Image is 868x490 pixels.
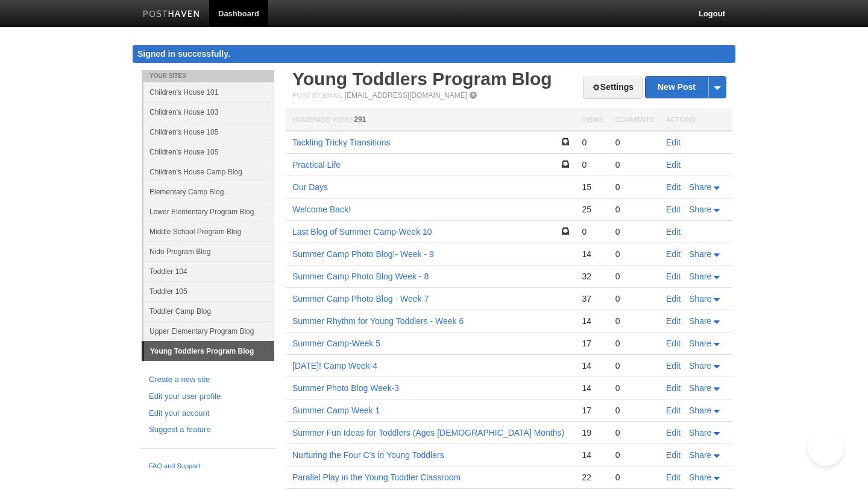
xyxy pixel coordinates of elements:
[689,428,711,437] span: Share
[615,204,654,215] div: 0
[583,77,643,99] a: Settings
[149,407,267,420] a: Edit your account
[615,159,654,170] div: 0
[666,406,681,415] a: Edit
[292,182,328,192] a: Our Days
[666,361,681,371] a: Edit
[615,360,654,371] div: 0
[292,272,429,281] a: Summer Camp Photo Blog Week - 8
[582,159,603,170] div: 0
[689,272,711,281] span: Share
[582,427,603,438] div: 19
[143,182,274,202] a: Elementary Camp Blog
[582,271,603,282] div: 32
[666,272,681,281] a: Edit
[689,450,711,460] span: Share
[615,271,654,282] div: 0
[689,472,711,482] span: Share
[582,383,603,393] div: 14
[144,342,274,361] a: Young Toddlers Program Blog
[143,241,274,261] a: Nido Program Blog
[292,316,464,326] a: Summer Rhythm for Young Toddlers - Week 6
[666,472,681,482] a: Edit
[292,294,429,304] a: Summer Camp Photo Blog - Week 7
[292,227,432,237] a: Last Blog of Summer Camp-Week 10
[666,160,681,170] a: Edit
[646,77,726,98] a: New Post
[666,316,681,326] a: Edit
[666,138,681,147] a: Edit
[143,122,274,142] a: Children's House 105
[615,472,654,483] div: 0
[582,249,603,259] div: 14
[615,293,654,304] div: 0
[292,450,444,460] a: Nurturing the Four C’s in Young Toddlers
[615,249,654,259] div: 0
[143,221,274,241] a: Middle School Program Blog
[345,91,467,100] a: [EMAIL_ADDRESS][DOMAIN_NAME]
[292,406,380,415] a: Summer Camp Week 1
[582,360,603,371] div: 14
[615,450,654,460] div: 0
[292,383,399,393] a: Summer Photo Blog Week-3
[615,226,654,237] div: 0
[615,182,654,192] div: 0
[689,361,711,371] span: Share
[292,69,552,89] a: Young Toddlers Program Blog
[666,339,681,348] a: Edit
[143,301,274,321] a: Toddler Camp Blog
[133,45,735,63] div: Signed in successfully.
[582,226,603,237] div: 0
[666,249,681,259] a: Edit
[292,205,351,214] a: Welcome Back!
[666,182,681,192] a: Edit
[689,182,711,192] span: Share
[660,109,732,132] th: Actions
[292,339,380,348] a: Summer Camp-Week 5
[666,205,681,214] a: Edit
[292,472,461,482] a: Parallel Play in the Young Toddler Classroom
[615,405,654,416] div: 0
[689,205,711,214] span: Share
[149,424,267,436] a: Suggest a feature
[582,338,603,349] div: 17
[808,430,844,466] iframe: Help Scout Beacon - Open
[143,261,274,281] a: Toddler 104
[286,109,576,132] th: Homepage Views
[689,249,711,259] span: Share
[149,461,267,472] a: FAQ and Support
[582,293,603,304] div: 37
[292,428,564,437] a: Summer Fun Ideas for Toddlers (Ages [DEMOGRAPHIC_DATA] Months)
[143,102,274,122] a: Children's House 103
[354,115,366,124] span: 291
[689,316,711,326] span: Share
[143,142,274,162] a: Children's House 105
[143,281,274,301] a: Toddler 105
[615,137,654,148] div: 0
[292,160,341,170] a: Practical Life
[689,406,711,415] span: Share
[149,390,267,403] a: Edit your user profile
[582,472,603,483] div: 22
[666,450,681,460] a: Edit
[292,92,342,99] span: Post by Email
[582,137,603,148] div: 0
[609,109,660,132] th: Comments
[615,427,654,438] div: 0
[143,321,274,341] a: Upper Elementary Program Blog
[689,383,711,393] span: Share
[143,162,274,182] a: Children's House Camp Blog
[582,182,603,192] div: 15
[292,249,434,259] a: Summer Camp Photo Blog!- Week - 9
[142,70,274,82] li: Your Sites
[615,338,654,349] div: 0
[666,227,681,237] a: Edit
[292,361,377,371] a: [DATE]! Camp Week-4
[576,109,609,132] th: Views
[689,339,711,348] span: Share
[666,428,681,437] a: Edit
[615,383,654,393] div: 0
[582,405,603,416] div: 17
[143,10,200,19] img: Posthaven-bar
[582,450,603,460] div: 14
